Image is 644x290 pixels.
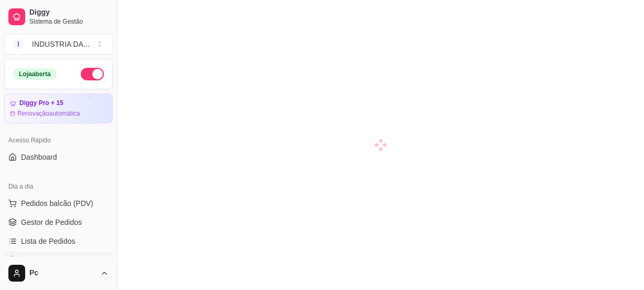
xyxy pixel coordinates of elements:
[29,17,109,26] span: Sistema de Gestão
[4,94,113,123] a: Diggy Pro + 15Renovaçãoautomática
[13,68,57,80] div: Loja aberta
[4,233,113,250] a: Lista de Pedidos
[21,217,82,227] span: Gestor de Pedidos
[4,261,113,286] button: Pc
[21,198,93,209] span: Pedidos balcão (PDV)
[4,149,113,165] a: Dashboard
[32,39,90,49] div: INDUSTRIA DA ...
[19,99,63,107] article: Diggy Pro + 15
[21,152,57,162] span: Dashboard
[4,4,113,29] a: DiggySistema de Gestão
[81,68,104,80] button: Alterar Status
[21,255,68,265] span: Salão / Mesas
[21,236,76,246] span: Lista de Pedidos
[4,178,113,195] div: Dia a dia
[17,109,80,118] article: Renovação automática
[4,132,113,149] div: Acesso Rápido
[29,268,96,278] span: Pc
[4,252,113,268] a: Salão / Mesas
[13,39,24,49] span: I
[29,8,109,17] span: Diggy
[4,34,113,55] button: Select a team
[4,195,113,212] button: Pedidos balcão (PDV)
[4,214,113,231] a: Gestor de Pedidos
